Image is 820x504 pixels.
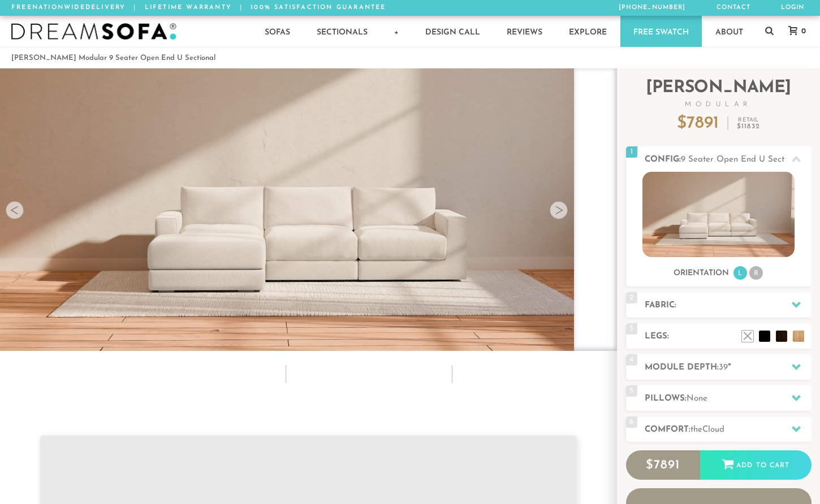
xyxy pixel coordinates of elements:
span: | [133,5,136,11]
span: 11832 [741,123,760,130]
img: DreamSofa - Inspired By Life, Designed By You [11,23,176,40]
h2: [PERSON_NAME] [626,80,812,108]
p: $ [677,115,719,132]
h3: Orientation [674,268,729,279]
span: 39 [719,363,728,372]
em: $ [737,123,760,130]
span: 1 [626,146,637,158]
a: Free Swatch [620,16,702,47]
a: Design Call [412,16,493,47]
span: 3 [626,323,637,334]
span: | [240,5,243,11]
span: 0 [799,28,806,35]
em: Nationwide [32,5,85,11]
span: the [690,425,702,434]
li: R [749,266,763,280]
div: Add to Cart [700,450,812,481]
a: Sofas [252,16,303,47]
span: 2 [626,292,637,303]
h2: Pillows: [645,392,812,405]
li: L [733,266,747,280]
a: Sectionals [304,16,381,47]
h2: Config: [645,153,812,166]
span: 5 [626,385,637,397]
img: landon-sofa-no_legs-no_pillows-1.jpg [642,172,795,257]
span: 7891 [654,459,680,472]
span: 9 Seater Open End U Sectional [681,155,803,164]
a: 0 [777,26,812,36]
a: + [381,16,412,47]
span: 7891 [687,115,719,132]
li: [PERSON_NAME] Modular 9 Seater Open End U Sectional [11,50,215,66]
span: 6 [626,416,637,428]
a: About [702,16,756,47]
a: Reviews [494,16,555,47]
p: Retail [737,118,760,130]
h2: Fabric: [645,299,812,312]
span: Modular [626,101,812,108]
span: 4 [626,354,637,366]
h2: Comfort: [645,423,812,436]
a: Explore [556,16,620,47]
h2: Legs: [645,330,812,343]
h2: Module Depth: " [645,361,812,374]
span: None [687,394,707,403]
span: Cloud [702,425,724,434]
